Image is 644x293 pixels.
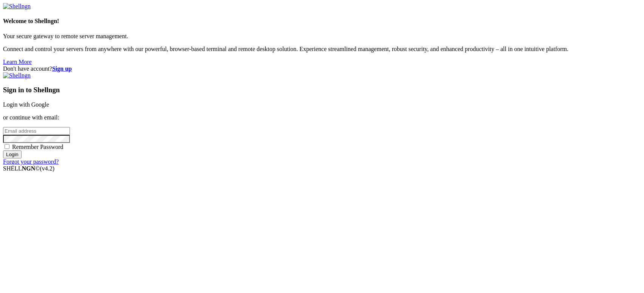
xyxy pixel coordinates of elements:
h3: Sign in to Shellngn [3,86,641,94]
input: Login [3,150,22,158]
div: Don't have account? [3,65,641,72]
span: SHELL © [3,165,54,172]
span: Remember Password [12,144,63,150]
p: or continue with email: [3,114,641,121]
b: NGN [22,165,36,172]
p: Your secure gateway to remote server management. [3,33,641,40]
a: Learn More [3,59,32,65]
a: Login with Google [3,101,49,108]
img: Shellngn [3,3,31,10]
img: Shellngn [3,72,31,79]
span: 4.2.0 [40,165,55,172]
h4: Welcome to Shellngn! [3,18,641,25]
input: Remember Password [5,144,9,149]
p: Connect and control your servers from anywhere with our powerful, browser-based terminal and remo... [3,46,641,53]
input: Email address [3,127,70,135]
a: Forgot your password? [3,158,59,165]
a: Sign up [52,65,72,72]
